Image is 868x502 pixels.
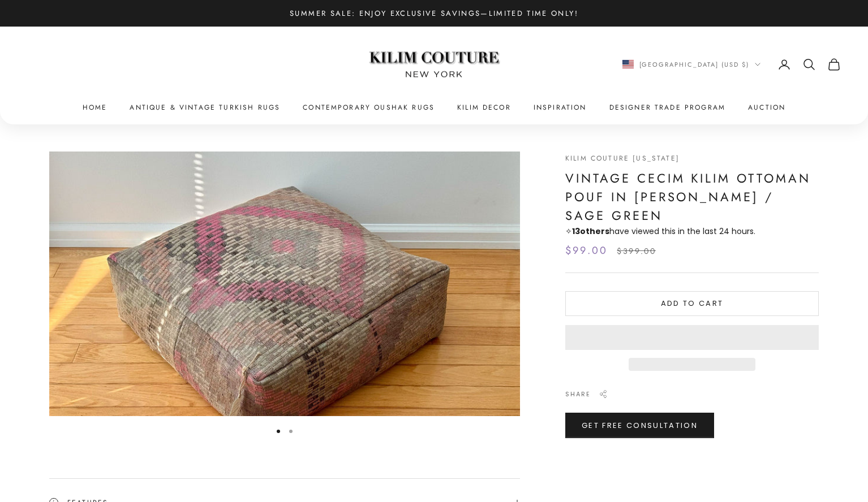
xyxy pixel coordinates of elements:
span: 13 [572,226,580,237]
a: Antique & Vintage Turkish Rugs [130,102,280,113]
a: Kilim Couture [US_STATE] [565,153,680,163]
a: Contemporary Oushak Rugs [303,102,435,113]
a: Designer Trade Program [609,102,726,113]
sale-price: $99.00 [565,243,608,259]
img: Vintage kilim ottoman pouf by Kilim Couture New York, handcrafted using the traditional Cecim tec... [49,152,520,416]
summary: Kilim Decor [457,102,511,113]
p: ✧ have viewed this in the last 24 hours. [565,225,819,238]
compare-at-price: $399.00 [617,245,656,258]
button: Share [565,389,608,399]
h1: Vintage Cecim Kilim Ottoman Pouf in [PERSON_NAME] / Sage Green [565,169,819,225]
button: Add to cart [565,291,819,316]
a: Home [83,102,108,113]
nav: Secondary navigation [622,58,841,71]
strong: others [572,226,609,237]
div: Item 1 of 2 [49,152,520,416]
a: Inspiration [534,102,587,113]
a: Get Free Consultation [565,413,714,438]
a: Auction [748,102,785,113]
button: Change country or currency [622,59,761,70]
nav: Primary navigation [27,102,841,113]
span: Share [565,389,591,399]
span: [GEOGRAPHIC_DATA] (USD $) [639,59,750,70]
img: United States [622,60,634,68]
p: Summer Sale: Enjoy Exclusive Savings—Limited Time Only! [290,7,578,19]
img: Logo of Kilim Couture New York [363,38,505,92]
